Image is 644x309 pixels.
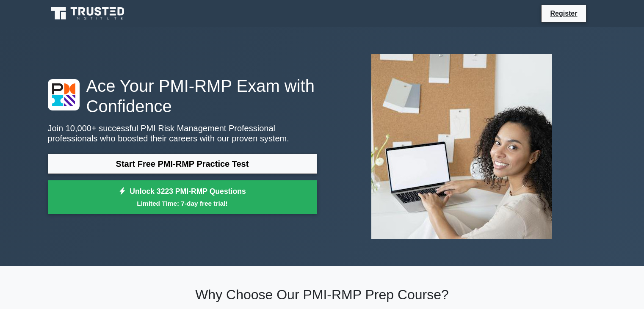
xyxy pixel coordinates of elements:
p: Join 10,000+ successful PMI Risk Management Professional professionals who boosted their careers ... [48,123,317,143]
a: Start Free PMI-RMP Practice Test [48,154,317,174]
h2: Why Choose Our PMI-RMP Prep Course? [48,287,597,303]
h1: Ace Your PMI-RMP Exam with Confidence [48,76,317,116]
small: Limited Time: 7-day free trial! [58,199,307,208]
a: Register [545,8,582,19]
a: Unlock 3223 PMI-RMP QuestionsLimited Time: 7-day free trial! [48,180,317,214]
